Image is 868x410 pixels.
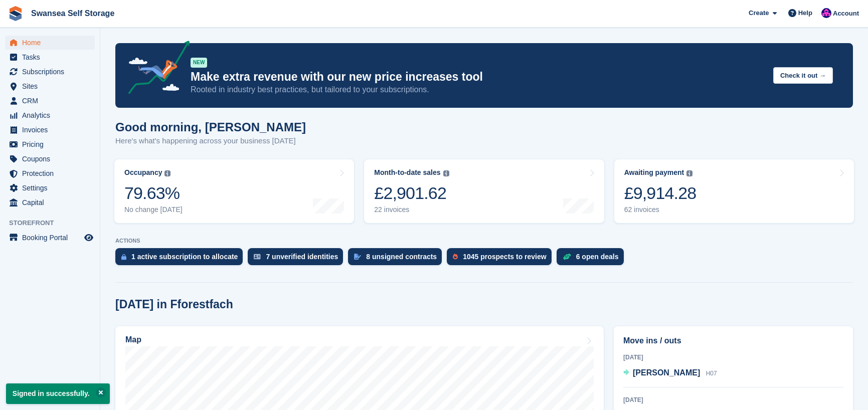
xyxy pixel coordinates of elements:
[5,65,95,79] a: menu
[557,248,629,270] a: 6 open deals
[348,248,447,270] a: 8 unsigned contracts
[22,166,82,180] span: Protection
[463,253,547,261] div: 1045 prospects to review
[114,159,354,223] a: Occupancy 79.63% No change [DATE]
[624,206,697,214] div: 62 invoices
[164,170,170,176] img: icon-info-grey-7440780725fd019a000dd9b08b2336e03edf1995a4989e88bcd33f0948082b44.svg
[266,253,338,261] div: 7 unverified identities
[833,9,859,19] span: Account
[115,135,306,147] p: Here's what's happening across your business [DATE]
[5,94,95,108] a: menu
[22,65,82,79] span: Subscriptions
[22,137,82,151] span: Pricing
[624,183,697,203] div: £9,914.28
[447,248,557,270] a: 1045 prospects to review
[623,353,843,362] div: [DATE]
[83,232,95,244] a: Preview store
[5,36,95,50] a: menu
[5,152,95,166] a: menu
[366,253,437,261] div: 8 unsigned contracts
[633,368,700,377] span: [PERSON_NAME]
[798,8,812,18] span: Help
[5,181,95,195] a: menu
[623,367,717,380] a: [PERSON_NAME] H07
[374,206,449,214] div: 22 invoices
[706,370,717,377] span: H07
[623,335,843,347] h2: Move ins / outs
[191,70,765,84] p: Make extra revenue with our new price increases tool
[5,50,95,64] a: menu
[115,248,248,270] a: 1 active subscription to allocate
[5,137,95,151] a: menu
[22,195,82,210] span: Capital
[121,254,126,260] img: active_subscription_to_allocate_icon-d502201f5373d7db506a760aba3b589e785aa758c864c3986d89f69b8ff3...
[821,8,831,18] img: Donna Davies
[5,166,95,180] a: menu
[623,395,843,404] div: [DATE]
[5,123,95,137] a: menu
[191,84,765,95] p: Rooted in industry best practices, but tailored to your subscriptions.
[443,170,449,176] img: icon-info-grey-7440780725fd019a000dd9b08b2336e03edf1995a4989e88bcd33f0948082b44.svg
[576,253,619,261] div: 6 open deals
[191,58,207,68] div: NEW
[453,254,458,260] img: prospect-51fa495bee0391a8d652442698ab0144808aea92771e9ea1ae160a38d050c398.svg
[124,206,183,214] div: No change [DATE]
[9,218,100,228] span: Storefront
[115,238,853,244] p: ACTIONS
[22,50,82,64] span: Tasks
[115,120,306,134] h1: Good morning, [PERSON_NAME]
[254,254,261,260] img: verify_identity-adf6edd0f0f0b5bbfe63781bf79b02c33cf7c696d77639b501bdc392416b5a36.svg
[5,79,95,93] a: menu
[120,41,190,98] img: price-adjustments-announcement-icon-8257ccfd72463d97f412b2fc003d46551f7dbcb40ab6d574587a9cd5c0d94...
[22,36,82,50] span: Home
[749,8,769,18] span: Create
[354,254,361,260] img: contract_signature_icon-13c848040528278c33f63329250d36e43548de30e8caae1d1a13099fd9432cc5.svg
[22,108,82,122] span: Analytics
[22,94,82,108] span: CRM
[374,168,440,177] div: Month-to-date sales
[563,253,571,260] img: deal-1b604bf984904fb50ccaf53a9ad4b4a5d6e5aea283cecdc64d6e3604feb123c2.svg
[22,123,82,137] span: Invoices
[624,168,684,177] div: Awaiting payment
[6,383,110,404] p: Signed in successfully.
[27,5,118,22] a: Swansea Self Storage
[124,168,162,177] div: Occupancy
[5,195,95,210] a: menu
[22,152,82,166] span: Coupons
[614,159,854,223] a: Awaiting payment £9,914.28 62 invoices
[131,253,238,261] div: 1 active subscription to allocate
[686,170,692,176] img: icon-info-grey-7440780725fd019a000dd9b08b2336e03edf1995a4989e88bcd33f0948082b44.svg
[773,67,833,84] button: Check it out →
[22,79,82,93] span: Sites
[22,181,82,195] span: Settings
[115,298,233,311] h2: [DATE] in Fforestfach
[364,159,604,223] a: Month-to-date sales £2,901.62 22 invoices
[5,108,95,122] a: menu
[5,231,95,245] a: menu
[374,183,449,203] div: £2,901.62
[124,183,183,203] div: 79.63%
[22,231,82,245] span: Booking Portal
[8,6,23,21] img: stora-icon-8386f47178a22dfd0bd8f6a31ec36ba5ce8667c1dd55bd0f319d3a0aa187defe.svg
[125,335,141,344] h2: Map
[248,248,348,270] a: 7 unverified identities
